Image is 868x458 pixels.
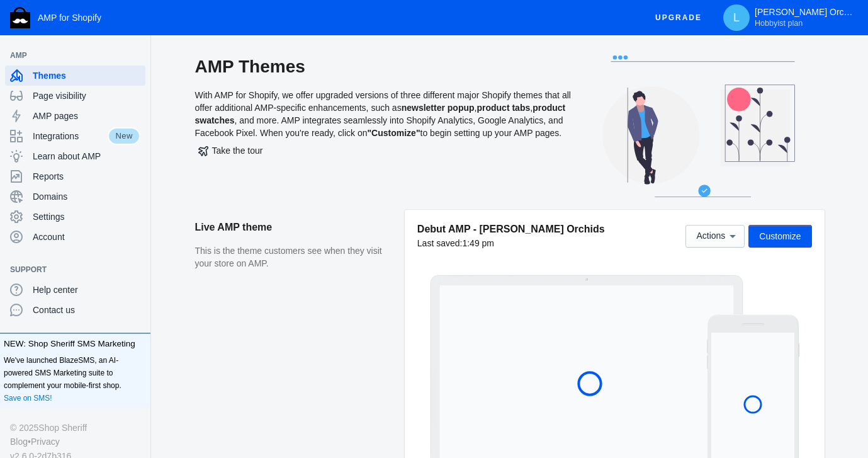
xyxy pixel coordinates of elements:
[696,231,725,241] span: Actions
[5,86,145,106] a: Page visibility
[685,225,745,248] button: Actions
[645,6,712,30] button: Upgrade
[5,186,145,207] a: Domains
[755,18,803,28] span: Hobbyist plan
[10,421,140,435] div: © 2025
[4,392,52,404] a: Save on SMS!
[198,146,263,156] span: Take the tour
[10,263,128,276] span: Support
[33,110,140,122] span: AMP pages
[655,6,702,29] span: Upgrade
[38,13,101,23] span: AMP for Shopify
[31,435,60,449] a: Privacy
[748,225,811,248] button: Customize
[33,283,140,296] span: Help center
[33,69,140,82] span: Themes
[33,89,140,102] span: Page visibility
[5,207,145,227] a: Settings
[10,435,28,449] a: Blog
[128,267,148,272] button: Add a sales channel
[33,231,140,243] span: Account
[195,245,392,270] p: This is the theme customers see when they visit your store on AMP.
[417,222,605,236] h5: Debut AMP - [PERSON_NAME] Orchids
[38,421,87,435] a: Shop Sheriff
[755,7,855,28] p: [PERSON_NAME] Orchids
[417,237,605,249] div: Last saved:
[128,53,148,58] button: Add a sales channel
[462,238,494,248] span: 1:49 pm
[5,300,145,320] a: Contact us
[5,227,145,247] a: Account
[33,170,140,183] span: Reports
[195,55,573,78] h2: AMP Themes
[759,231,801,241] span: Customize
[33,190,140,203] span: Domains
[5,146,145,166] a: Learn about AMP
[33,150,140,163] span: Learn about AMP
[5,126,145,146] a: IntegrationsNew
[5,106,145,126] a: AMP pages
[5,66,145,86] a: Themes
[476,103,530,113] b: product tabs
[33,304,140,316] span: Contact us
[10,7,30,28] img: Shop Sheriff Logo
[730,11,743,24] span: L
[108,127,140,145] span: New
[5,166,145,186] a: Reports
[367,128,420,138] b: "Customize"
[402,103,475,113] b: newsletter popup
[195,55,573,210] div: With AMP for Shopify, we offer upgraded versions of three different major Shopify themes that all...
[33,130,108,142] span: Integrations
[195,139,266,162] button: Take the tour
[195,210,392,245] h2: Live AMP theme
[10,435,140,449] div: •
[33,210,140,223] span: Settings
[10,49,128,62] span: AMP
